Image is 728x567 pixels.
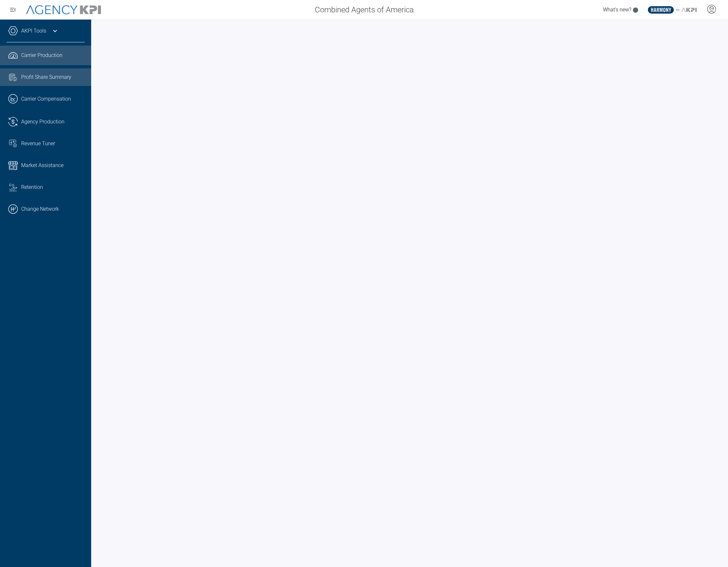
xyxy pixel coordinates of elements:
div: Retention [21,183,85,191]
span: Revenue Tuner [21,140,55,148]
span: Market Assistance [21,162,63,169]
span: Carrier Compensation [21,95,71,103]
span: Agency Production [21,118,64,126]
span: Profit Share Summary [21,73,71,81]
span: What's new? [603,7,631,13]
span: Carrier Production [21,51,63,59]
a: AKPI Tools [21,27,46,35]
img: AgencyKPI [26,5,101,15]
span: Combined Agents of America [315,4,414,16]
